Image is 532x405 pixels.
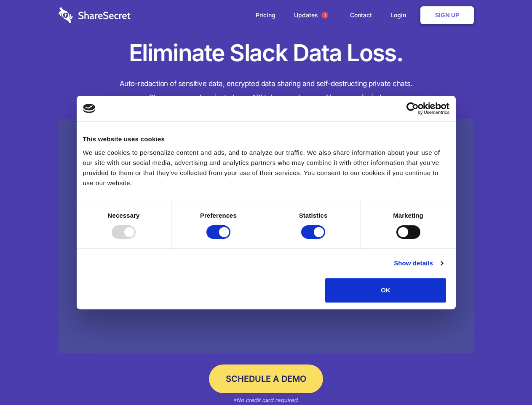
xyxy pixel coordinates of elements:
img: logo [83,104,96,113]
a: Pricing [247,2,284,28]
div: We use cookies to personalize content and ads, and to analyze our traffic. We also share informat... [83,148,449,188]
a: Usercentrics Cookiebot - opens in a new window [376,102,449,115]
button: OK [325,278,446,302]
a: Login [382,2,419,28]
h1: Eliminate Slack Data Loss. [59,38,474,68]
strong: Marketing [393,212,423,219]
em: *No credit card required. [233,397,299,403]
a: Contact [342,2,380,28]
a: Show details [394,258,443,268]
strong: Necessary [108,212,140,219]
strong: Preferences [200,212,237,219]
span: 1 [321,12,328,19]
a: Sign Up [420,6,474,24]
h4: Auto-redaction of sensitive data, encrypted data sharing and self-destructing private chats. Shar... [59,77,474,105]
div: This website uses cookies [83,134,449,144]
img: logo-wordmark-white-trans-d4663122ce5f474addd5e946df7df03e33cb6a1c49d2221995e7729f52c070b2.svg [59,7,131,23]
strong: Statistics [299,212,328,219]
a: Schedule a Demo [209,364,323,393]
a: Wistia video thumbnail [59,119,474,353]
